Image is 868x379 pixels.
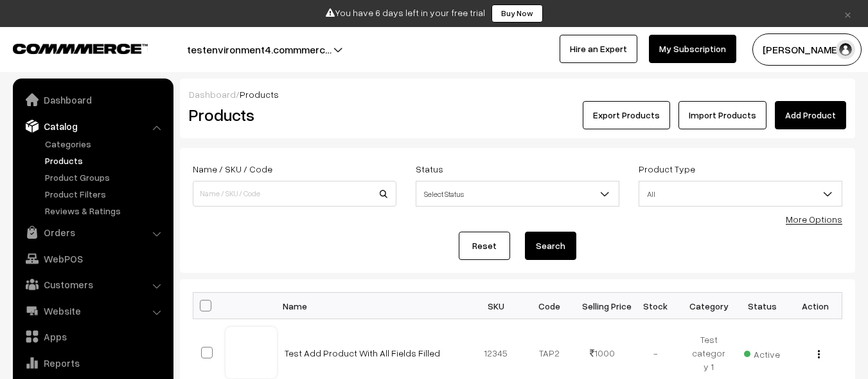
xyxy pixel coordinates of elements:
a: Import Products [678,101,766,129]
a: My Subscription [649,35,736,63]
span: Products [240,89,279,100]
h2: Products [189,105,395,125]
button: [PERSON_NAME] [752,33,862,66]
a: Website [16,299,169,322]
div: You have 6 days left in your free trial [4,5,864,23]
input: Name / SKU / Code [193,181,396,207]
th: Action [789,293,842,319]
span: Select Status [416,183,619,205]
a: Reset [459,232,510,260]
th: Selling Price [576,293,629,319]
span: All [639,181,842,207]
img: Menu [818,350,820,358]
a: Dashboard [16,88,169,111]
button: Export Products [583,101,670,129]
th: Category [682,293,736,319]
a: WebPOS [16,247,169,270]
div: / [189,88,846,101]
th: SKU [470,293,523,319]
a: Add Product [775,101,846,129]
a: Categories [42,137,169,151]
a: Customers [16,273,169,296]
label: Name / SKU / Code [193,162,272,176]
a: Buy Now [492,5,543,23]
a: More Options [786,214,842,225]
span: Active [744,344,780,361]
a: Hire an Expert [560,35,637,63]
a: Products [42,154,169,167]
th: Name [277,293,470,319]
th: Stock [629,293,682,319]
a: Apps [16,325,169,348]
button: testenvironment4.commmerc… [142,33,376,66]
th: Code [522,293,576,319]
a: Product Groups [42,171,169,184]
img: user [836,40,855,59]
a: COMMMERCE [13,40,125,55]
img: COMMMERCE [13,44,148,53]
a: Orders [16,221,169,244]
label: Status [416,162,443,176]
span: All [639,183,842,205]
label: Product Type [639,162,695,176]
a: Reviews & Ratings [42,204,169,217]
a: Dashboard [189,89,236,100]
th: Status [736,293,789,319]
button: Search [525,232,576,260]
span: Select Status [416,181,619,207]
a: Reports [16,351,169,374]
a: Catalog [16,115,169,138]
a: Test Add Product With All Fields Filled [285,347,440,358]
a: Product Filters [42,187,169,201]
a: × [839,6,856,21]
